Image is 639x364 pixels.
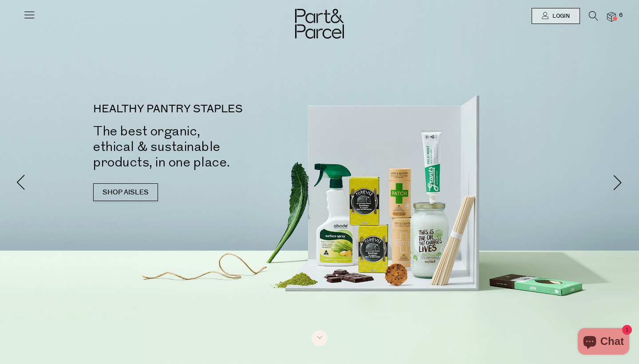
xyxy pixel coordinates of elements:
span: 6 [617,12,625,20]
span: Login [550,12,570,20]
a: 6 [607,12,616,21]
p: HEALTHY PANTRY STAPLES [93,104,333,115]
img: Part&Parcel [295,9,344,39]
a: Login [532,8,580,24]
a: SHOP AISLES [93,183,158,201]
inbox-online-store-chat: Shopify online store chat [575,328,632,357]
h2: The best organic, ethical & sustainable products, in one place. [93,123,333,170]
